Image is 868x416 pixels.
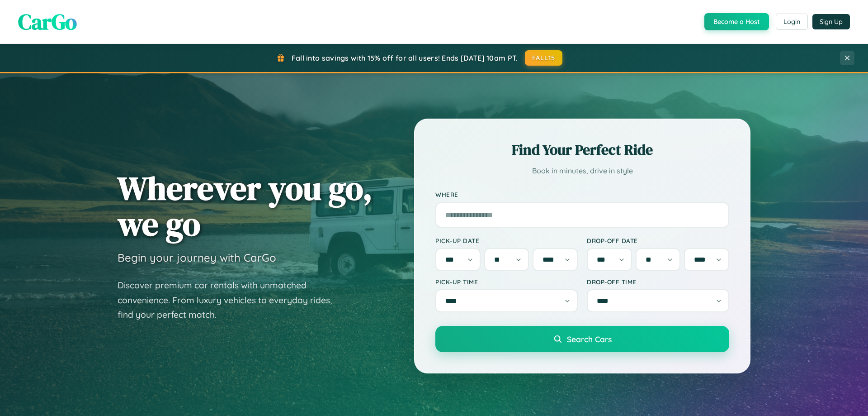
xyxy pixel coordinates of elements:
label: Drop-off Date [587,237,729,244]
span: CarGo [18,7,77,37]
p: Discover premium car rentals with unmatched convenience. From luxury vehicles to everyday rides, ... [118,278,344,322]
button: Search Cars [435,326,729,352]
label: Pick-up Date [435,237,578,244]
label: Where [435,191,729,199]
button: FALL15 [525,50,563,66]
button: Become a Host [704,13,769,30]
label: Drop-off Time [587,278,729,286]
button: Login [776,14,808,30]
p: Book in minutes, drive in style [435,164,729,177]
label: Pick-up Time [435,278,578,286]
span: Search Cars [567,334,612,344]
h3: Begin your journey with CarGo [118,251,276,264]
h2: Find Your Perfect Ride [435,140,729,160]
span: Fall into savings with 15% off for all users! Ends [DATE] 10am PT. [292,53,518,62]
h1: Wherever you go, we go [118,170,373,242]
button: Sign Up [812,14,850,29]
